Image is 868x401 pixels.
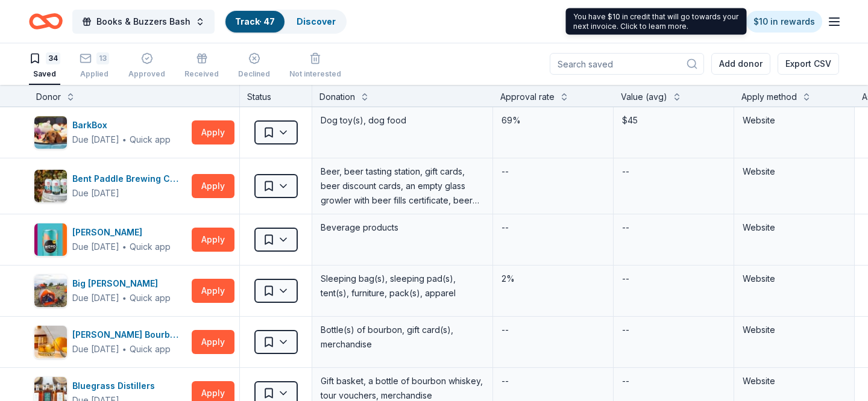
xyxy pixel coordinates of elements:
div: Not interested [289,69,341,79]
div: Big [PERSON_NAME] [72,276,171,291]
div: You have $10 in credit that will go towards your next invoice. Click to learn more. [566,8,747,35]
div: -- [500,163,510,180]
button: Received [184,48,219,85]
div: Sleeping bag(s), sleeping pad(s), tent(s), furniture, pack(s), apparel [319,270,485,302]
button: Image for Big AgnesBig [PERSON_NAME]Due [DATE]∙Quick app [34,274,187,308]
div: Website [743,272,846,286]
img: Image for Blanton's Bourbon Shop [34,326,67,358]
span: Books & Buzzers Bash [96,14,190,29]
div: Donor [36,90,61,104]
div: Quick app [130,134,171,146]
div: [PERSON_NAME] [72,225,171,240]
div: Website [743,220,846,235]
span: ∙ [122,293,127,303]
div: -- [500,219,510,236]
div: Bluegrass Distillers [72,379,160,393]
div: Approval rate [500,90,555,104]
a: Discover [297,16,336,26]
button: Approved [128,48,165,85]
img: Image for Bent Paddle Brewing Company [34,170,67,202]
div: Declined [238,69,270,79]
div: Due [DATE] [72,342,119,356]
div: Applied [80,69,109,79]
div: [PERSON_NAME] Bourbon Shop [72,328,187,342]
span: ∙ [122,134,127,145]
button: Track· 47Discover [224,10,347,34]
img: Image for Big Agnes [34,275,67,307]
a: $10 in rewards [746,11,822,33]
img: Image for BarkBox [34,116,67,149]
a: Track· 47 [235,16,275,26]
div: Due [DATE] [72,132,119,147]
button: Image for BarkBoxBarkBoxDue [DATE]∙Quick app [34,116,187,149]
div: Value (avg) [621,90,667,104]
button: Add donor [711,53,770,75]
div: Approved [128,69,165,79]
a: Home [29,7,63,36]
button: Export CSV [778,53,839,75]
button: Declined [238,48,270,85]
div: Donation [319,90,355,104]
div: Status [240,85,312,107]
div: 69% [500,112,606,129]
div: -- [500,373,510,390]
button: Apply [192,279,234,303]
div: Apply method [741,90,797,104]
div: Website [743,164,846,179]
div: Bottle(s) of bourbon, gift card(s), merchandise [319,322,485,353]
button: Apply [192,174,234,198]
div: Dog toy(s), dog food [319,112,485,129]
button: Apply [192,120,234,145]
button: Not interested [289,48,341,85]
div: -- [621,163,631,180]
div: -- [621,322,631,338]
div: Received [184,69,219,79]
button: Image for Blanton's Bourbon Shop[PERSON_NAME] Bourbon ShopDue [DATE]∙Quick app [34,325,187,359]
div: Saved [29,69,60,79]
button: 34Saved [29,48,60,85]
div: -- [500,322,510,338]
div: Beverage products [319,219,485,236]
div: $45 [621,112,726,129]
div: Bent Paddle Brewing Company [72,172,187,186]
div: Due [DATE] [72,240,119,254]
button: Apply [192,330,234,354]
input: Search saved [550,53,704,75]
div: Quick app [130,343,171,355]
button: Image for Bernick's[PERSON_NAME]Due [DATE]∙Quick app [34,223,187,256]
div: Due [DATE] [72,291,119,305]
img: Image for Bernick's [34,223,67,256]
div: Website [743,323,846,337]
button: Books & Buzzers Bash [72,10,215,34]
div: BarkBox [72,118,171,132]
div: Quick app [130,241,171,253]
div: -- [621,270,631,287]
div: Due [DATE] [72,186,119,200]
button: 13Applied [80,48,109,85]
div: Website [743,374,846,388]
div: -- [621,373,631,390]
div: -- [621,219,631,236]
button: Apply [192,228,234,252]
span: ∙ [122,241,127,252]
div: 2% [500,270,606,287]
div: 34 [46,52,60,64]
div: 13 [96,52,109,64]
span: ∙ [122,344,127,354]
div: Beer, beer tasting station, gift cards, beer discount cards, an empty glass growler with beer fil... [319,163,485,209]
div: Website [743,113,846,128]
button: Image for Bent Paddle Brewing CompanyBent Paddle Brewing CompanyDue [DATE] [34,169,187,203]
div: Quick app [130,292,171,304]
